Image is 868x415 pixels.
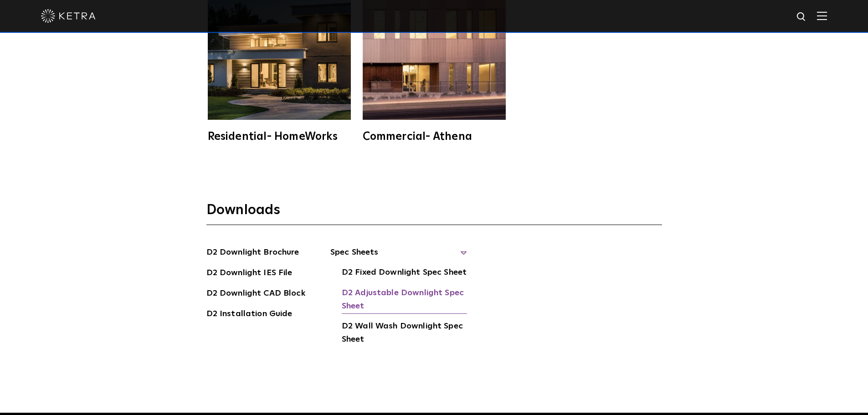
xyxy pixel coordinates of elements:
[796,11,807,23] img: search icon
[206,246,299,261] a: D2 Downlight Brochure
[342,266,467,281] a: D2 Fixed Downlight Spec Sheet
[208,131,351,142] div: Residential- HomeWorks
[206,266,293,281] a: D2 Downlight IES File
[342,287,467,314] a: D2 Adjustable Downlight Spec Sheet
[206,307,293,322] a: D2 Installation Guide
[206,201,662,225] h3: Downloads
[330,246,467,266] span: Spec Sheets
[342,320,467,348] a: D2 Wall Wash Downlight Spec Sheet
[363,131,506,142] div: Commercial- Athena
[41,9,96,23] img: ketra-logo-2019-white
[206,287,305,302] a: D2 Downlight CAD Block
[817,11,827,20] img: Hamburger%20Nav.svg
